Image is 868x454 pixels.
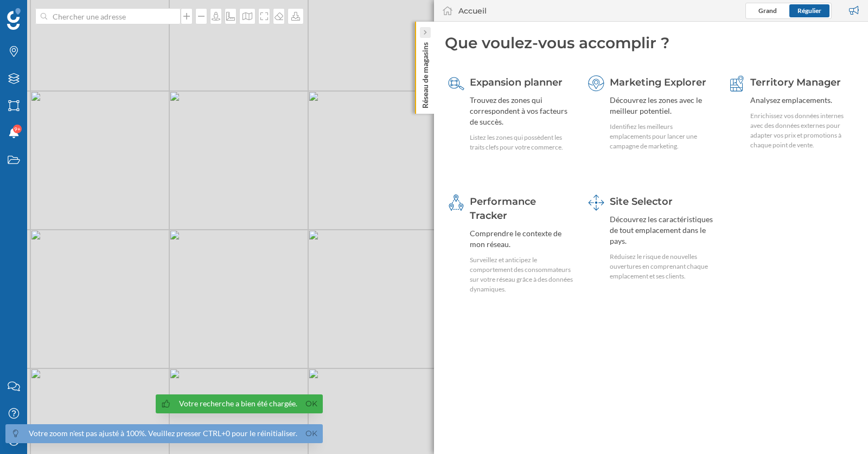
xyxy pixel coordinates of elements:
div: Surveillez et anticipez le comportement des consommateurs sur votre réseau grâce à des données dy... [470,255,573,294]
img: monitoring-360.svg [448,194,464,211]
div: Identifiez les meilleurs emplacements pour lancer une campagne de marketing. [610,122,713,151]
a: Ok [303,427,320,440]
img: dashboards-manager.svg [588,194,604,211]
div: Listez les zones qui possèdent les traits clefs pour votre commerce. [470,133,573,152]
img: territory-manager.svg [729,75,745,92]
div: Enrichissez vos données internes avec des données externes pour adapter vos prix et promotions à ... [750,111,854,150]
div: Découvrez les caractéristiques de tout emplacement dans le pays. [610,214,713,247]
span: Site Selector [610,196,673,207]
div: Votre zoom n'est pas ajusté à 100%. Veuillez presser CTRL+0 pour le réinitialiser. [29,428,297,439]
img: Logo Geoblink [7,8,21,30]
a: Ok [303,398,320,410]
span: Expansion planner [470,76,563,88]
div: Accueil [458,5,487,16]
img: search-areas.svg [448,75,464,92]
div: Trouvez des zones qui correspondent à vos facteurs de succès. [470,95,573,127]
span: Performance Tracker [470,196,536,222]
span: Grand [758,7,777,15]
span: Régulier [797,7,821,15]
span: Territory Manager [750,76,841,88]
div: Comprendre le contexte de mon réseau. [470,228,573,250]
div: Analysez emplacements. [750,95,854,106]
div: Que voulez-vous accomplir ? [445,33,857,53]
span: Marketing Explorer [610,76,706,88]
span: Assistance [22,8,74,17]
p: Réseau de magasins [420,38,431,108]
div: Découvrez les zones avec le meilleur potentiel. [610,95,713,116]
div: Votre recherche a bien été chargée. [179,398,297,409]
div: Réduisez le risque de nouvelles ouvertures en comprenant chaque emplacement et ses clients. [610,252,713,281]
span: 9+ [14,124,21,134]
img: explorer.svg [588,75,604,92]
